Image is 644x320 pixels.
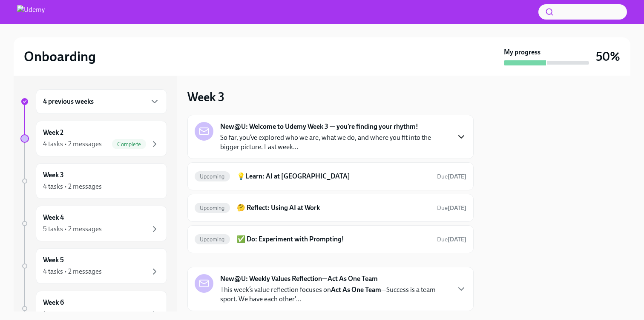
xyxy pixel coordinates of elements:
div: 4 tasks • 2 messages [43,139,102,149]
h2: Onboarding [24,48,96,65]
a: Week 24 tasks • 2 messagesComplete [20,121,167,156]
div: 4 tasks • 2 messages [43,267,102,276]
span: September 27th, 2025 12:00 [437,235,466,244]
h6: Week 6 [43,298,64,307]
span: Due [437,173,466,180]
h6: Week 4 [43,213,64,222]
h3: Week 3 [187,89,224,105]
span: Upcoming [195,205,230,211]
h6: 💡Learn: AI at [GEOGRAPHIC_DATA] [237,172,430,181]
p: So far, you’ve explored who we are, what we do, and where you fit into the bigger picture. Last w... [220,133,449,152]
h6: ✅ Do: Experiment with Prompting! [237,235,430,244]
h6: Week 2 [43,128,63,137]
strong: [DATE] [448,173,466,180]
h6: 🤔 Reflect: Using AI at Work [237,203,430,212]
strong: Act As One Team [331,286,381,294]
img: Udemy [17,5,45,19]
strong: My progress [504,48,540,57]
strong: New@U: Weekly Values Reflection—Act As One Team [220,274,378,283]
div: 1 message [43,309,73,319]
span: Complete [112,141,146,147]
h6: 4 previous weeks [43,97,94,106]
a: Week 54 tasks • 2 messages [20,248,167,284]
div: 4 previous weeks [36,89,167,114]
a: Upcoming✅ Do: Experiment with Prompting!Due[DATE] [195,232,466,246]
a: Week 45 tasks • 2 messages [20,206,167,241]
strong: New@U: Welcome to Udemy Week 3 — you’re finding your rhythm! [220,122,418,131]
strong: [DATE] [448,236,466,243]
span: September 27th, 2025 12:00 [437,173,466,181]
a: Week 34 tasks • 2 messages [20,163,167,199]
p: This week’s value reflection focuses on —Success is a team sport. We have each other'... [220,285,449,304]
a: Upcoming💡Learn: AI at [GEOGRAPHIC_DATA]Due[DATE] [195,170,466,183]
span: Due [437,204,466,212]
a: Upcoming🤔 Reflect: Using AI at WorkDue[DATE] [195,201,466,215]
span: Upcoming [195,173,230,180]
span: Upcoming [195,236,230,243]
strong: [DATE] [448,204,466,212]
h6: Week 3 [43,170,64,180]
h6: Week 5 [43,255,64,265]
div: 5 tasks • 2 messages [43,224,102,234]
span: Due [437,236,466,243]
h3: 50% [596,49,620,64]
span: September 27th, 2025 12:00 [437,204,466,212]
div: 4 tasks • 2 messages [43,182,102,191]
